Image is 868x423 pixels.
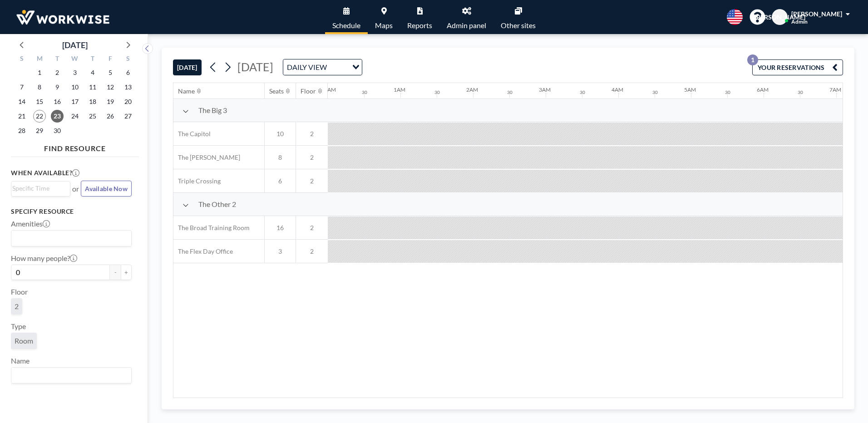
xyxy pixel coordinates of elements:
div: 3AM [539,86,551,93]
span: Wednesday, September 10, 2025 [69,81,81,93]
span: Thursday, September 25, 2025 [86,110,99,123]
div: T [49,54,66,65]
button: - [110,265,121,280]
label: How many people? [11,254,77,263]
span: Tuesday, September 23, 2025 [51,110,64,123]
span: Monday, September 22, 2025 [33,110,46,123]
h3: Specify resource [11,207,132,216]
span: [PERSON_NAME] [791,10,842,18]
div: 1AM [394,86,405,93]
span: [DATE] [237,60,273,74]
span: Room [15,336,33,345]
span: Sunday, September 7, 2025 [15,81,28,93]
div: 5AM [684,86,696,93]
p: 1 [747,54,758,65]
span: Friday, September 12, 2025 [104,81,117,93]
span: Saturday, September 13, 2025 [122,81,134,93]
span: 2 [296,224,328,232]
div: Search for option [11,182,70,195]
img: organization-logo [15,8,111,26]
span: Monday, September 1, 2025 [33,66,46,79]
span: Tuesday, September 30, 2025 [51,124,64,137]
span: 2 [296,130,328,138]
div: 30 [507,89,513,95]
span: 3 [265,247,296,256]
span: Triple Crossing [173,177,221,185]
label: Amenities [11,219,50,228]
span: Wednesday, September 3, 2025 [69,66,81,79]
div: 30 [652,89,658,95]
div: Search for option [11,231,131,246]
button: Available Now [81,181,132,197]
span: The Other 2 [198,200,236,209]
div: 7AM [829,86,841,93]
div: M [31,54,49,65]
span: Admin panel [447,22,486,29]
span: 10 [265,130,296,138]
span: Tuesday, September 2, 2025 [51,66,64,79]
div: 12AM [321,86,336,93]
div: Name [178,87,195,95]
div: 2AM [466,86,478,93]
span: The Flex Day Office [173,247,233,256]
span: The [PERSON_NAME] [173,153,240,162]
div: Floor [301,87,316,95]
input: Search for option [12,232,126,244]
span: DAILY VIEW [285,61,329,73]
h4: FIND RESOURCE [11,140,139,153]
input: Search for option [330,61,347,73]
span: Friday, September 26, 2025 [104,110,117,123]
span: Saturday, September 20, 2025 [122,95,134,108]
span: The Capitol [173,130,211,138]
span: Thursday, September 11, 2025 [86,81,99,93]
span: The Big 3 [198,106,227,115]
span: Saturday, September 27, 2025 [122,110,134,123]
button: YOUR RESERVATIONS1 [752,59,843,75]
span: 16 [265,224,296,232]
span: Tuesday, September 9, 2025 [51,81,64,93]
div: Search for option [11,368,131,383]
div: 30 [725,89,730,95]
div: 30 [434,89,440,95]
span: [PERSON_NAME] [755,13,805,21]
div: 6AM [757,86,769,93]
span: The Broad Training Room [173,224,250,232]
span: Friday, September 19, 2025 [104,95,117,108]
span: Tuesday, September 16, 2025 [51,95,64,108]
span: Thursday, September 18, 2025 [86,95,99,108]
div: S [119,54,137,65]
span: Sunday, September 21, 2025 [15,110,28,123]
span: Monday, September 15, 2025 [33,95,46,108]
span: 2 [296,247,328,256]
label: Name [11,356,30,365]
span: Monday, September 8, 2025 [33,81,46,93]
div: Seats [269,87,284,95]
span: Sunday, September 14, 2025 [15,95,28,108]
span: Schedule [332,22,360,29]
span: Thursday, September 4, 2025 [86,66,99,79]
button: + [121,265,132,280]
div: T [84,54,101,65]
span: 2 [15,302,19,311]
span: Monday, September 29, 2025 [33,124,46,137]
div: 30 [580,89,585,95]
div: W [66,54,84,65]
span: 2 [296,177,328,185]
span: Maps [375,22,393,29]
span: Wednesday, September 17, 2025 [69,95,81,108]
span: or [72,184,79,193]
input: Search for option [12,369,126,381]
div: F [101,54,119,65]
input: Search for option [12,183,65,193]
div: [DATE] [62,39,88,51]
span: Sunday, September 28, 2025 [15,124,28,137]
div: 30 [362,89,367,95]
span: Wednesday, September 24, 2025 [69,110,81,123]
div: Search for option [283,59,362,75]
span: Available Now [85,185,128,192]
label: Floor [11,287,28,296]
span: Admin [791,18,808,25]
span: 6 [265,177,296,185]
div: 30 [798,89,803,95]
div: 4AM [612,86,623,93]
